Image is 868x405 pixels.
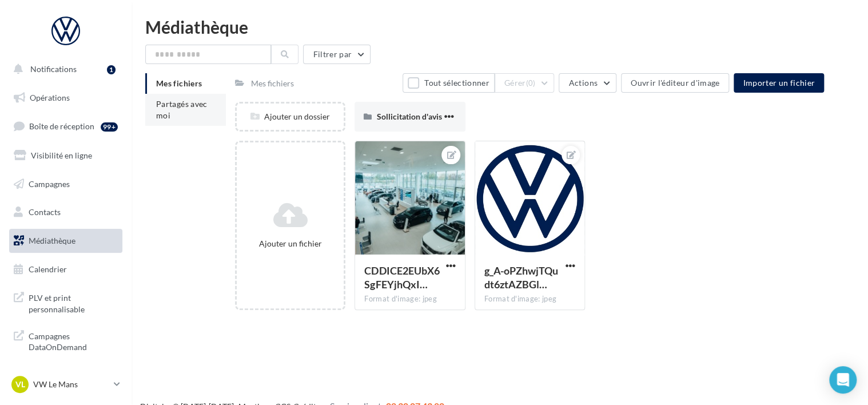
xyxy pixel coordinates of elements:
button: Gérer(0) [495,73,555,93]
span: Notifications [30,64,77,74]
a: Boîte de réception99+ [7,114,125,138]
span: Opérations [30,93,70,102]
div: Format d'image: jpeg [484,294,575,304]
button: Actions [559,73,616,93]
a: VL VW Le Mans [9,374,122,395]
button: Notifications 1 [7,57,120,81]
a: Calendrier [7,257,125,281]
div: Format d'image: jpeg [364,294,455,304]
a: Opérations [7,86,125,110]
div: Médiathèque [145,18,854,35]
span: Campagnes [29,178,70,188]
button: Tout sélectionner [403,73,494,93]
button: Ouvrir l'éditeur d'image [621,73,729,93]
span: (0) [526,78,536,88]
div: Ajouter un fichier [241,238,339,249]
span: Contacts [29,207,61,217]
span: Boîte de réception [29,121,94,131]
a: Médiathèque [7,229,125,253]
button: Filtrer par [303,45,371,64]
div: Open Intercom Messenger [829,366,857,394]
span: CDDICE2EUbX6SgFEYjhQxIlyMPp9mqE0wgKBE6lLWmDrmixjRN2I4ErRDPOcnFZhcF0gnloFpM6f-deBDQ=s0 [364,264,439,291]
span: Calendrier [29,264,67,274]
div: 1 [107,65,116,74]
div: Mes fichiers [251,78,294,89]
button: Importer un fichier [734,73,824,93]
span: Sollicitation d'avis [376,112,441,121]
a: Campagnes [7,172,125,196]
span: Actions [568,78,597,88]
div: Ajouter un dossier [237,111,344,122]
span: Visibilité en ligne [31,150,92,160]
a: Visibilité en ligne [7,144,125,168]
a: Contacts [7,200,125,224]
span: Partagés avec moi [156,99,208,120]
span: Mes fichiers [156,78,202,88]
div: 99+ [101,122,118,132]
span: Importer un fichier [743,78,815,88]
a: Campagnes DataOnDemand [7,324,125,358]
span: g_A-oPZhwjTQudt6ztAZBGldm-IMfLR_xKwNcZA-O3le5C8CKoZTJisfizZywIKusHsEDuUbBscpSZhNiQ=s0 [484,264,558,291]
span: VL [15,379,25,390]
a: PLV et print personnalisable [7,285,125,319]
span: Campagnes DataOnDemand [29,328,118,353]
span: PLV et print personnalisable [29,290,118,315]
span: Médiathèque [29,236,75,245]
p: VW Le Mans [33,379,109,390]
